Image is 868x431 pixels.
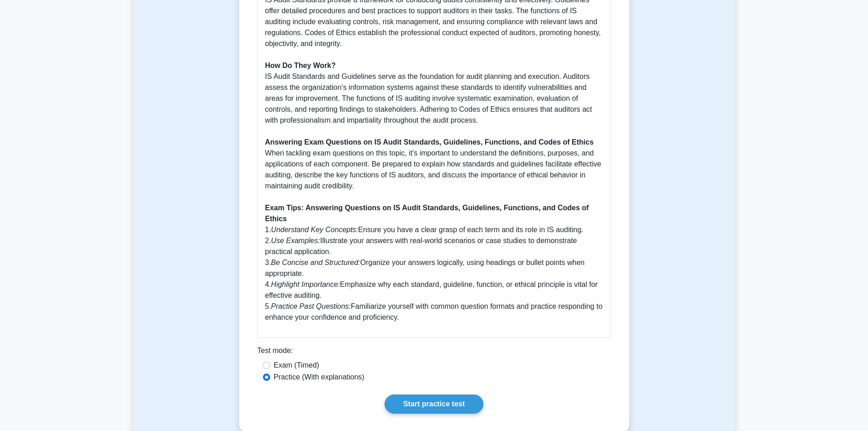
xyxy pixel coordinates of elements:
label: Exam (Timed) [274,360,319,371]
i: Use Examples: [271,237,320,244]
i: Highlight Importance: [271,280,340,288]
label: Practice (With explanations) [274,372,365,383]
i: Practice Past Questions: [271,302,351,310]
i: Be Concise and Structured: [271,259,360,266]
i: Understand Key Concepts: [271,226,358,234]
a: Start practice test [385,395,483,414]
div: Test mode: [257,345,611,360]
b: How Do They Work? [265,62,336,69]
b: Exam Tips: Answering Questions on IS Audit Standards, Guidelines, Functions, and Codes of Ethics [265,204,589,223]
b: Answering Exam Questions on IS Audit Standards, Guidelines, Functions, and Codes of Ethics [265,138,594,146]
